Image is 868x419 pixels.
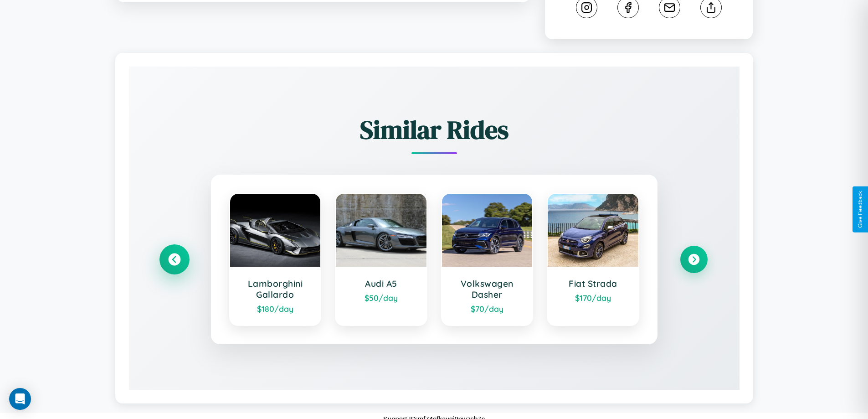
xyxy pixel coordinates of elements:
[345,278,417,289] h3: Audi A5
[547,193,639,326] a: Fiat Strada$170/day
[161,112,708,147] h2: Similar Rides
[335,193,427,326] a: Audi A5$50/day
[557,293,629,303] div: $ 170 /day
[441,193,534,326] a: Volkswagen Dasher$70/day
[557,278,629,289] h3: Fiat Strada
[239,278,312,300] h3: Lamborghini Gallardo
[857,191,863,228] div: Give Feedback
[451,278,524,300] h3: Volkswagen Dasher
[9,388,31,410] div: Open Intercom Messenger
[451,304,524,314] div: $ 70 /day
[345,293,417,303] div: $ 50 /day
[239,304,312,314] div: $ 180 /day
[229,193,322,326] a: Lamborghini Gallardo$180/day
